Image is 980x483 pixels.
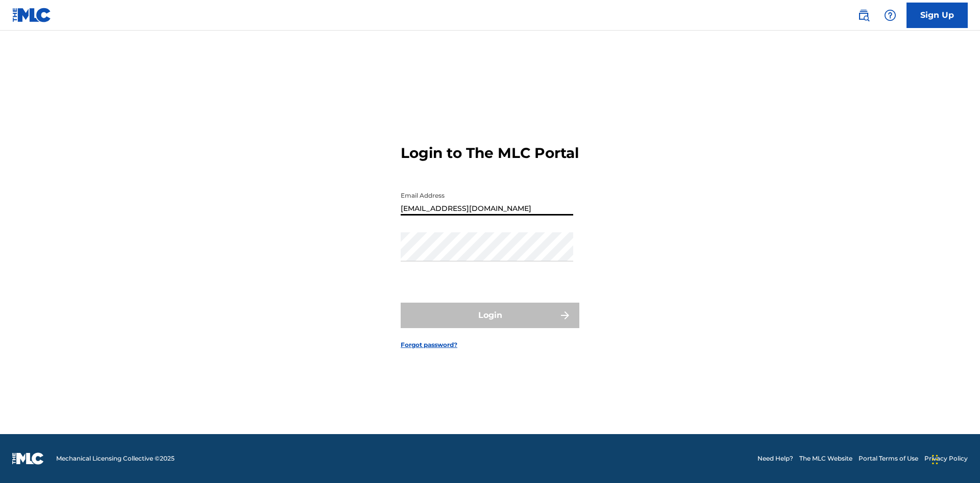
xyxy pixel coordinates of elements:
[857,9,870,21] img: search
[906,3,968,28] a: Sign Up
[12,452,44,465] img: logo
[924,454,968,463] a: Privacy Policy
[56,454,175,463] span: Mechanical Licensing Collective © 2025
[884,9,896,21] img: help
[401,144,579,162] h3: Login to The MLC Portal
[929,434,980,483] iframe: Chat Widget
[12,8,52,22] img: MLC Logo
[853,5,874,25] a: Public Search
[932,444,938,475] div: Drag
[799,454,852,463] a: The MLC Website
[757,454,793,463] a: Need Help?
[859,454,918,463] a: Portal Terms of Use
[880,5,900,25] div: Help
[401,340,457,350] a: Forgot password?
